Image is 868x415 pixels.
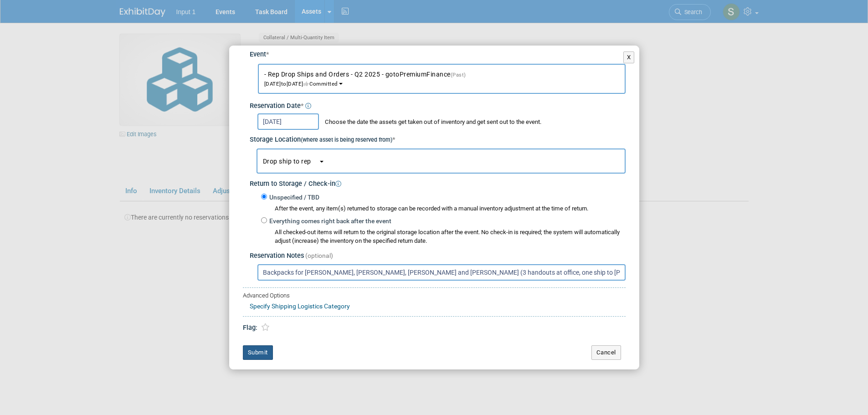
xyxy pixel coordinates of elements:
div: Storage Location [250,130,626,145]
button: Submit [243,345,273,360]
span: Drop ship to rep [263,158,318,165]
small: (where asset is being reserved from) [301,137,392,143]
button: - Rep Drop Ships and Orders - Q2 2025 - gotoPremiumFinance(Past)[DATE]to[DATE]Committed [258,64,626,94]
span: (optional) [305,252,333,259]
span: Flag: [243,324,257,332]
div: All checked-out items will return to the original storage location after the event. No check-in i... [275,228,626,246]
input: Reservation Date [257,113,319,130]
a: Specify Shipping Logistics Category [250,302,350,310]
button: Drop ship to rep [257,149,626,174]
label: Everything comes right back after the event [267,217,391,226]
button: Cancel [591,345,621,360]
div: After the event, any item(s) returned to storage can be recorded with a manual inventory adjustme... [261,202,626,213]
span: to [281,81,287,87]
div: Advanced Options [243,292,626,300]
div: Reservation Date [250,96,626,111]
div: Return to Storage / Check-in [250,174,626,189]
span: (Past) [451,72,466,78]
button: X [623,51,635,63]
span: - Rep Drop Ships and Orders - Q2 2025 - gotoPremiumFinance [264,71,472,87]
span: Reservation Notes [250,252,304,260]
span: Choose the date the assets get taken out of inventory and get sent out to the event. [320,118,541,125]
label: Unspecified / TBD [267,193,319,202]
span: [DATE] [DATE] Committed [264,72,472,87]
div: Event [250,46,626,60]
